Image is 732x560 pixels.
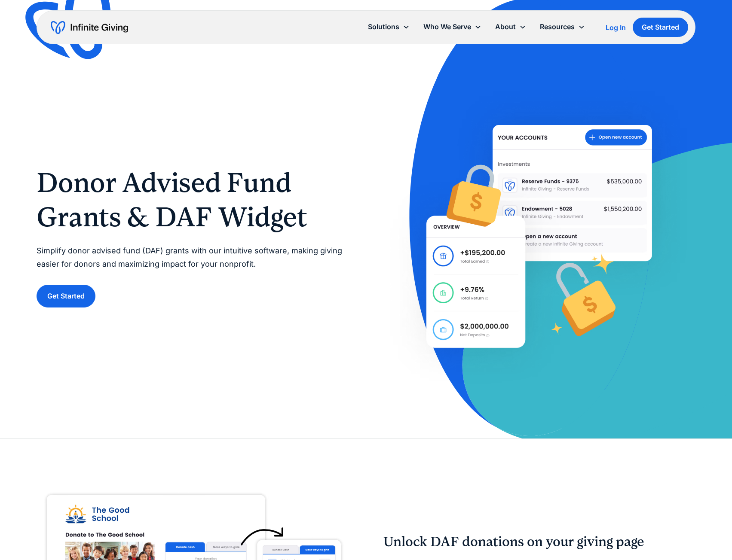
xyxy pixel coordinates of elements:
div: Who We Serve [417,18,488,36]
div: Solutions [361,18,417,36]
a: Log In [606,22,626,33]
h2: Unlock DAF donations on your giving page [383,534,695,550]
div: Solutions [368,21,399,33]
h1: Donor Advised Fund Grants & DAF Widget [37,165,349,234]
div: About [495,21,516,33]
a: home [51,21,128,34]
div: Resources [533,18,592,36]
p: Simplify donor advised fund (DAF) grants with our intuitive software, making giving easier for do... [37,244,349,271]
div: About [488,18,533,36]
div: Resources [540,21,575,33]
div: Who We Serve [423,21,471,33]
img: Help donors easily give DAF grants to your nonprofit with Infinite Giving’s Donor Advised Fund so... [384,82,695,390]
div: Log In [606,24,626,31]
a: Get Started [37,285,95,307]
a: Get Started [633,18,688,37]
